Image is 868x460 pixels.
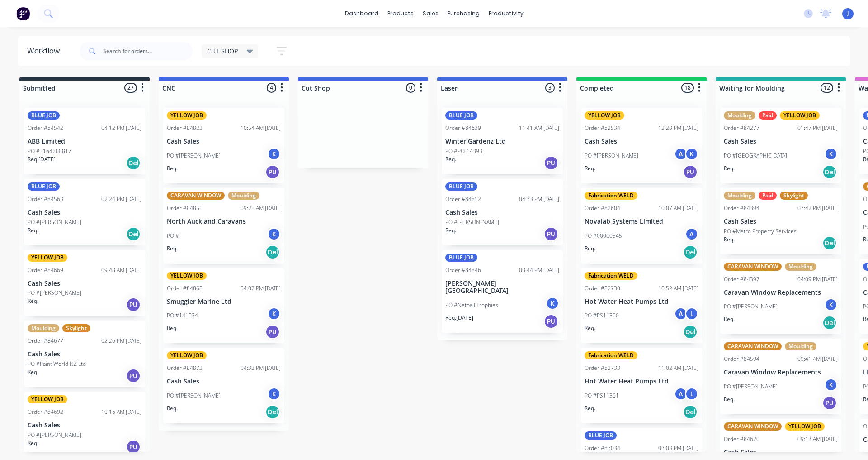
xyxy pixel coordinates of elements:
div: Moulding [28,324,59,332]
p: PO #[PERSON_NAME] [585,152,638,160]
div: sales [418,7,443,20]
div: BLUE JOBOrder #8454204:12 PM [DATE]ABB LimitedPO #3164208817Req.[DATE]Del [24,108,145,174]
div: Order #84846 [445,266,481,274]
div: Skylight [780,192,808,200]
div: PU [683,165,698,179]
p: ABB Limited [28,138,142,145]
div: CARAVAN WINDOW [724,422,782,431]
div: BLUE JOBOrder #8484603:44 PM [DATE][PERSON_NAME][GEOGRAPHIC_DATA]PO #Netball TrophiesKReq.[DATE]PU [442,250,563,333]
div: A [674,307,688,321]
div: K [267,387,281,401]
div: products [383,7,418,20]
div: PU [126,297,141,312]
div: Order #84542 [28,124,63,132]
div: YELLOW JOBOrder #8466909:48 AM [DATE]Cash SalesPO #[PERSON_NAME]Req.PU [24,250,145,316]
p: PO #[PERSON_NAME] [724,383,778,391]
div: MouldingPaidSkylightOrder #8439403:42 PM [DATE]Cash SalesPO #Metro Property ServicesReq.Del [720,188,841,254]
div: 10:07 AM [DATE] [658,204,698,212]
div: PU [265,325,280,339]
div: Del [683,405,698,419]
div: YELLOW JOB [167,111,207,120]
div: A [674,387,688,401]
p: Req. [167,404,178,412]
div: Order #84822 [167,124,203,132]
div: YELLOW JOB [585,111,624,120]
div: Order #84394 [724,204,759,212]
div: Order #84397 [724,275,759,283]
p: Cash Sales [28,209,142,216]
div: 11:02 AM [DATE] [658,364,698,372]
div: PU [265,165,280,179]
p: Cash Sales [724,449,838,456]
div: CARAVAN WINDOW [167,192,225,200]
div: Del [265,405,280,419]
div: L [685,307,698,321]
p: Req. [585,404,595,412]
p: PO #[GEOGRAPHIC_DATA] [724,152,787,160]
input: Search for orders... [103,42,193,60]
div: 04:07 PM [DATE] [241,284,281,292]
p: Req. [585,324,595,332]
div: PU [544,156,558,170]
div: CARAVAN WINDOW [724,263,782,271]
div: Moulding [724,192,755,200]
div: 09:25 AM [DATE] [241,204,281,212]
div: Paid [759,111,777,120]
div: CARAVAN WINDOWMouldingOrder #8439704:09 PM [DATE]Caravan Window ReplacementsPO #[PERSON_NAME]KReq... [720,259,841,335]
div: 10:52 AM [DATE] [658,284,698,292]
div: Fabrication WELD [585,192,637,200]
p: Cash Sales [28,422,142,429]
div: MouldingPaidYELLOW JOBOrder #8427701:47 PM [DATE]Cash SalesPO #[GEOGRAPHIC_DATA]KReq.Del [720,108,841,183]
div: PU [544,314,558,329]
p: PO #[PERSON_NAME] [28,289,81,297]
div: Del [822,316,837,330]
p: PO #Metro Property Services [724,227,797,235]
div: 04:33 PM [DATE] [519,195,559,203]
div: K [267,307,281,321]
div: Order #84594 [724,355,759,363]
div: Fabrication WELD [585,272,637,280]
p: PO #[PERSON_NAME] [445,218,499,226]
p: Cash Sales [28,350,142,358]
div: PU [126,440,141,454]
div: K [267,227,281,241]
p: Smuggler Marine Ltd [167,298,281,306]
p: Req. [28,439,38,447]
div: L [685,387,698,401]
span: J [847,10,849,18]
div: 10:54 AM [DATE] [241,124,281,132]
div: Order #83034 [585,444,620,452]
p: Cash Sales [445,209,559,216]
p: PO # [167,232,179,240]
p: Req. [724,315,735,323]
div: BLUE JOB [28,182,60,191]
div: PU [544,227,558,241]
div: YELLOW JOBOrder #8469210:16 AM [DATE]Cash SalesPO #[PERSON_NAME]Req.PU [24,392,145,458]
div: Fabrication WELDOrder #8260410:07 AM [DATE]Novalab Systems LimitedPO #00000545AReq.Del [581,188,702,264]
div: Order #84277 [724,124,759,132]
div: CARAVAN WINDOWMouldingOrder #8485509:25 AM [DATE]North Auckland CaravansPO #KReq.Del [163,188,284,264]
div: Del [683,325,698,339]
p: Hot Water Heat Pumps Ltd [585,298,698,306]
div: Paid [759,192,777,200]
p: Req. [445,226,456,235]
p: PO #[PERSON_NAME] [167,152,221,160]
div: Skylight [62,324,90,332]
div: YELLOW JOB [167,272,207,280]
div: BLUE JOB [28,111,60,120]
div: Order #84620 [724,435,759,443]
p: Req. [585,164,595,172]
span: CUT SHOP [207,46,238,56]
p: Caravan Window Replacements [724,289,838,297]
div: 04:12 PM [DATE] [101,124,142,132]
a: dashboard [340,7,383,20]
div: YELLOW JOB [28,254,67,262]
div: BLUE JOB [445,182,477,191]
div: 01:47 PM [DATE] [797,124,838,132]
div: YELLOW JOB [780,111,820,120]
div: K [685,147,698,161]
p: PO #[PERSON_NAME] [167,392,221,400]
div: CARAVAN WINDOW [724,342,782,350]
p: Req. [DATE] [445,314,473,322]
div: Del [683,245,698,259]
